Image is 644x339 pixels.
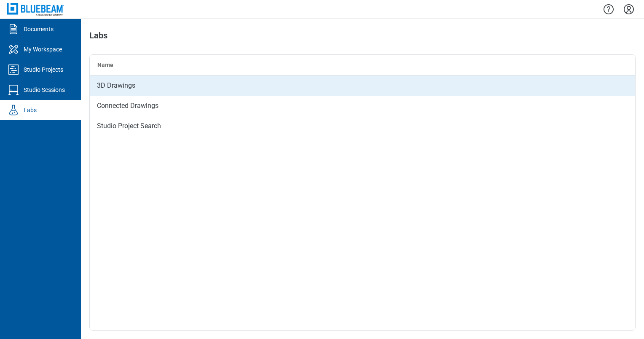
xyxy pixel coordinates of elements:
[97,62,113,68] span: Name
[7,43,20,56] svg: My Workspace
[7,3,64,15] img: Bluebeam, Inc.
[90,75,635,96] div: 3D Drawings
[24,25,54,33] div: Documents
[7,63,20,76] svg: Studio Projects
[90,116,635,136] div: Studio Project Search
[24,106,37,114] div: Labs
[622,2,636,16] button: Settings
[7,83,20,97] svg: Studio Sessions
[24,86,65,94] div: Studio Sessions
[89,31,107,44] h1: Labs
[7,22,20,36] svg: Documents
[24,45,62,54] div: My Workspace
[24,65,63,74] div: Studio Projects
[7,103,20,117] svg: Labs
[90,96,635,116] div: Connected Drawings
